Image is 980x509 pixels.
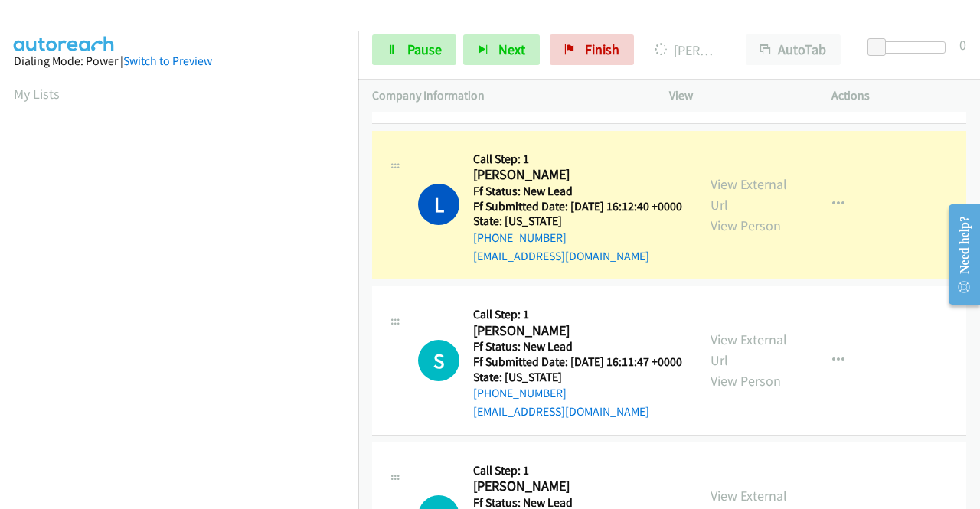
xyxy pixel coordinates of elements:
[710,331,787,369] a: View External Url
[473,249,649,263] a: [EMAIL_ADDRESS][DOMAIN_NAME]
[372,86,642,105] p: Company Information
[875,41,946,54] div: Delay between calls (in seconds)
[710,372,781,390] a: View Person
[372,34,456,65] a: Pause
[746,34,841,65] button: AutoTab
[473,354,682,370] h5: Ff Submitted Date: [DATE] 16:11:47 +0000
[710,217,781,234] a: View Person
[473,386,567,400] a: [PHONE_NUMBER]
[463,34,540,65] button: Next
[14,85,60,103] a: My Lists
[418,340,459,381] h1: S
[418,184,459,225] h1: L
[473,152,682,167] h5: Call Step: 1
[710,175,787,214] a: View External Url
[498,41,525,58] span: Next
[473,307,682,322] h5: Call Step: 1
[669,86,804,105] p: View
[959,34,966,55] div: 0
[473,322,678,340] h2: [PERSON_NAME]
[550,34,634,65] a: Finish
[936,194,980,315] iframe: Resource Center
[473,339,682,354] h5: Ff Status: New Lead
[473,230,567,245] a: [PHONE_NUMBER]
[123,54,212,68] a: Switch to Preview
[473,199,682,214] h5: Ff Submitted Date: [DATE] 16:12:40 +0000
[407,41,442,58] span: Pause
[473,404,649,419] a: [EMAIL_ADDRESS][DOMAIN_NAME]
[831,86,966,105] p: Actions
[473,478,678,495] h2: [PERSON_NAME]
[655,40,718,60] p: [PERSON_NAME]
[418,340,459,381] div: The call is yet to be attempted
[14,52,345,70] div: Dialing Mode: Power |
[473,370,682,385] h5: State: [US_STATE]
[473,166,678,184] h2: [PERSON_NAME]
[473,463,682,478] h5: Call Step: 1
[473,214,682,229] h5: State: [US_STATE]
[473,184,682,199] h5: Ff Status: New Lead
[585,41,619,58] span: Finish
